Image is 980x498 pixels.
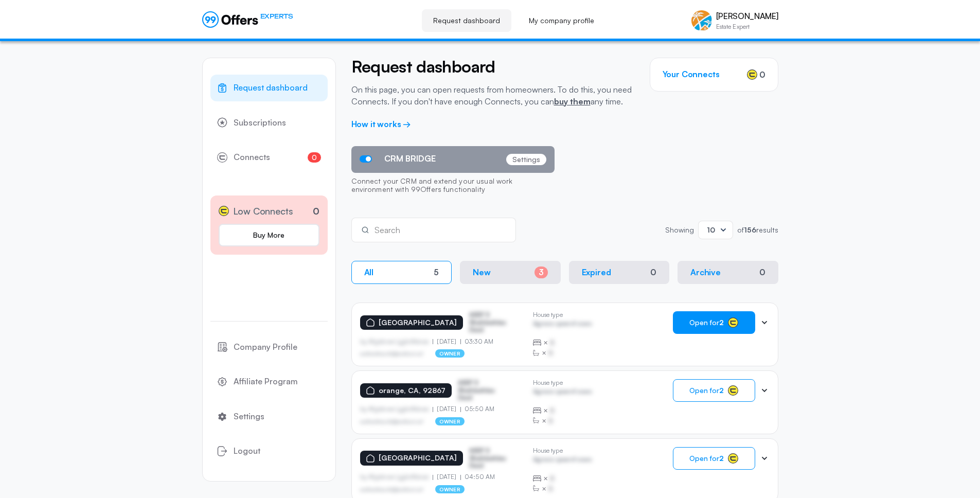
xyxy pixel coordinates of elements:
p: [DATE] [433,338,460,345]
p: asdfasdfasasfd@asdfasd.asf [360,486,423,492]
p: ASDF S Sfasfdasfdas Dasd [469,311,521,333]
p: ASDF S Sfasfdasfdas Dasd [458,379,509,401]
span: Open for [689,386,724,395]
span: Logout [234,444,260,458]
p: 0 [313,204,319,218]
div: 5 [434,268,439,277]
span: Settings [234,410,264,423]
div: 0 [759,268,765,277]
p: of results [737,226,778,234]
a: Subscriptions [210,110,328,136]
a: Buy More [219,224,319,246]
div: × [533,337,592,348]
strong: 2 [719,386,724,395]
p: New [473,268,491,277]
p: ASDF S Sfasfdasfdas Dasd [469,447,521,469]
span: 0 [759,68,765,81]
p: [DATE] [433,405,460,413]
p: Connect your CRM and extend your usual work environment with 99Offers functionality [351,173,555,200]
a: Affiliate Program [210,368,328,395]
a: How it works → [351,119,412,129]
span: Connects [234,151,270,164]
span: Affiliate Program [234,375,298,388]
p: Agrwsv qwervf oiuns [533,456,592,466]
strong: 2 [719,318,724,327]
p: Estate Expert [716,24,778,30]
p: 05:50 AM [460,405,494,413]
button: Open for2 [673,311,755,334]
div: × [533,473,592,484]
a: EXPERTS [202,11,293,28]
span: B [548,484,553,494]
span: B [550,405,555,416]
span: 10 [707,225,715,234]
div: × [533,484,592,494]
span: Low Connects [233,204,293,219]
div: × [533,405,592,416]
a: Connects0 [210,144,328,171]
p: [PERSON_NAME] [716,11,778,21]
p: On this page, you can open requests from homeowners. To do this, you need Connects. If you don't ... [351,84,634,107]
p: owner [435,349,465,358]
span: EXPERTS [260,11,293,21]
span: 0 [308,152,321,163]
button: Logout [210,438,328,465]
p: Settings [506,154,546,165]
p: Agrwsv qwervf oiuns [533,320,592,330]
p: House type [533,311,592,318]
p: by Afgdsrwe Ljgjkdfsbvas [360,473,433,481]
span: B [550,337,555,348]
span: Open for [689,318,724,327]
p: orange, CA, 92867 [379,386,446,395]
p: Archive [690,268,721,277]
p: Expired [582,268,611,277]
p: 04:50 AM [460,473,495,481]
p: asdfasdfasasfd@asdfasd.asf [360,350,423,357]
img: Nate Looney [691,10,712,31]
button: All5 [351,261,452,284]
span: Company Profile [234,341,297,354]
p: [GEOGRAPHIC_DATA] [379,454,457,463]
a: Request dashboard [422,9,511,32]
p: asdfasdfasasfd@asdfasd.asf [360,418,423,424]
strong: 2 [719,454,724,463]
p: owner [435,417,465,425]
span: B [550,473,555,484]
span: Subscriptions [234,116,286,130]
button: Open for2 [673,379,755,402]
p: House type [533,379,592,386]
p: Showing [665,226,694,234]
div: × [533,416,592,426]
p: [GEOGRAPHIC_DATA] [379,318,457,327]
p: by Afgdsrwe Ljgjkdfsbvas [360,405,433,413]
a: My company profile [518,9,605,32]
a: buy them [554,96,591,106]
p: by Afgdsrwe Ljgjkdfsbvas [360,338,433,345]
span: Request dashboard [234,81,308,95]
p: [DATE] [433,473,460,481]
a: Company Profile [210,334,328,361]
span: CRM BRIDGE [384,154,436,164]
div: × [533,348,592,358]
button: Open for2 [673,447,755,470]
p: Agrwsv qwervf oiuns [533,388,592,398]
h2: Request dashboard [351,58,634,76]
a: Settings [210,403,328,430]
span: B [548,416,553,426]
p: owner [435,485,465,493]
p: House type [533,447,592,454]
p: All [364,268,374,277]
button: New3 [460,261,561,284]
span: B [548,348,553,358]
a: Request dashboard [210,75,328,101]
h3: Your Connects [663,69,720,79]
span: Open for [689,454,724,463]
div: 3 [534,266,548,278]
button: Archive0 [678,261,778,284]
p: 03:30 AM [460,338,493,345]
strong: 156 [744,225,756,234]
div: 0 [650,268,656,277]
button: Expired0 [569,261,670,284]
